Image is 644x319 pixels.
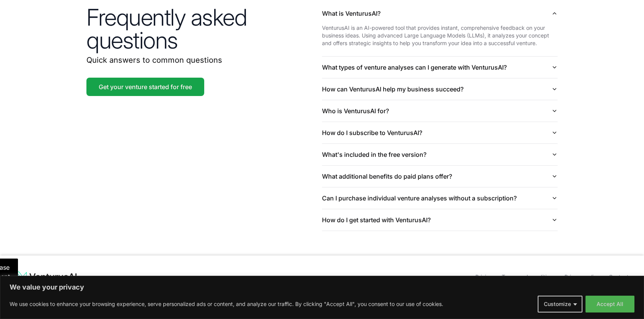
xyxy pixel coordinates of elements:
button: Who is VenturusAI for? [322,100,558,122]
button: Can I purchase individual venture analyses without a subscription? [322,187,558,209]
button: How do I get started with VenturusAI? [322,209,558,231]
button: What additional benefits do paid plans offer? [322,166,558,187]
p: VenturusAI is an AI-powered tool that provides instant, comprehensive feedback on your business i... [322,24,558,47]
img: logo [15,271,77,283]
button: How do I subscribe to VenturusAI? [322,122,558,143]
a: Pricing [475,273,493,280]
h2: Frequently asked questions [86,6,322,52]
a: Get your venture started for free [86,78,204,96]
button: What is VenturusAI? [322,3,558,24]
p: We use cookies to enhance your browsing experience, serve personalized ads or content, and analyz... [10,299,443,309]
button: How can VenturusAI help my business succeed? [322,78,558,100]
div: What is VenturusAI? [322,24,558,56]
p: We value your privacy [10,283,634,292]
button: What's included in the free version? [322,144,558,165]
a: Contact [609,273,629,280]
button: What types of venture analyses can I generate with VenturusAI? [322,57,558,78]
p: Quick answers to common questions [86,55,322,65]
a: Privacy policy [564,273,600,280]
a: Terms and conditions [502,273,555,280]
button: Customize [538,296,582,312]
button: Accept All [585,296,634,312]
